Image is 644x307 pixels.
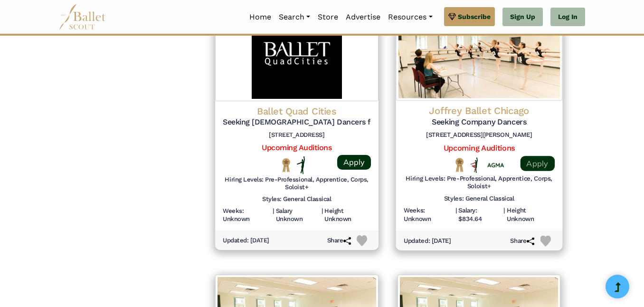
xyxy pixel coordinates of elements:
h6: Salary Unknown [276,207,320,223]
h6: | [455,207,456,223]
a: Apply [337,155,371,170]
img: Heart [357,235,368,246]
h6: Weeks: Unknown [223,207,271,223]
h5: Seeking Company Dancers [403,117,554,127]
a: Upcoming Auditions [262,143,331,152]
h6: [STREET_ADDRESS] [223,131,371,139]
a: Log In [550,8,585,27]
h4: Joffrey Ballet Chicago [403,105,554,117]
h6: Height Unknown [507,207,555,223]
a: Search [275,7,314,27]
a: Home [246,7,275,27]
h6: Styles: General Classical [262,195,331,203]
span: Subscribe [458,11,491,22]
h6: | [503,207,505,223]
h6: Hiring Levels: Pre-Professional, Apprentice, Corps, Soloist+ [223,176,371,192]
a: Upcoming Auditions [443,143,514,152]
img: Flat [297,156,305,173]
img: Heart [540,235,551,246]
img: Union [487,163,503,169]
img: Logo [396,4,562,101]
a: Resources [384,7,436,27]
a: Apply [520,156,554,171]
h6: Weeks: Unknown [403,207,453,223]
h6: | [322,207,323,223]
h6: Updated: [DATE] [223,237,269,245]
h4: Ballet Quad Cities [223,105,371,117]
h6: Height Unknown [324,207,370,223]
h6: Updated: [DATE] [403,237,451,245]
img: gem.svg [448,11,456,22]
h6: Share [327,237,351,245]
h6: Hiring Levels: Pre-Professional, Apprentice, Corps, Soloist+ [403,174,554,191]
h5: Seeking [DEMOGRAPHIC_DATA] Dancers for the [DATE]-[DATE] Season [223,117,371,127]
img: All [470,157,477,173]
a: Subscribe [444,7,495,26]
img: National [454,157,466,173]
h6: Styles: General Classical [444,195,514,203]
a: Store [314,7,342,27]
img: Logo [215,6,379,101]
img: National [280,158,292,173]
a: Sign Up [502,8,543,27]
a: Advertise [342,7,384,27]
h6: | [273,207,274,223]
h6: Salary: $834.64 [458,207,502,223]
h6: Share [510,237,534,245]
h6: [STREET_ADDRESS][PERSON_NAME] [403,131,554,139]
